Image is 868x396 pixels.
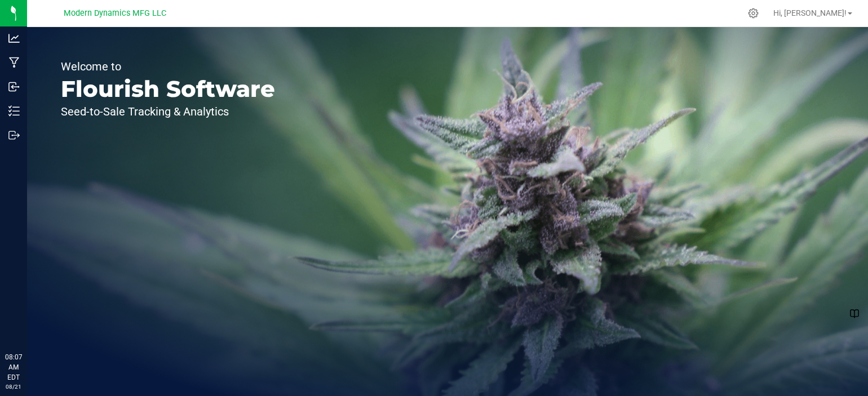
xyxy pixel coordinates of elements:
[5,352,22,382] p: 08:07 AM EDT
[8,33,20,44] inline-svg: Analytics
[746,8,760,19] div: Manage settings
[61,78,275,100] p: Flourish Software
[8,130,20,141] inline-svg: Outbound
[61,61,275,72] p: Welcome to
[8,81,20,92] inline-svg: Inbound
[64,8,166,18] span: Modern Dynamics MFG LLC
[5,382,22,391] p: 08/21
[61,106,275,117] p: Seed-to-Sale Tracking & Analytics
[773,8,847,17] span: Hi, [PERSON_NAME]!
[8,57,20,68] inline-svg: Manufacturing
[8,105,20,117] inline-svg: Inventory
